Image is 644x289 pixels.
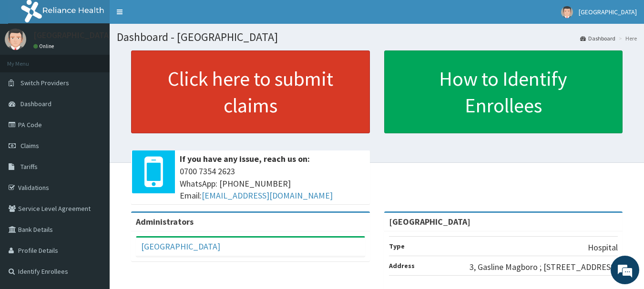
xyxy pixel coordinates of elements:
[33,43,56,50] a: Online
[20,162,38,171] span: Tariffs
[580,34,615,42] a: Dashboard
[389,261,415,270] b: Address
[136,216,194,227] b: Administrators
[55,85,132,181] span: We're online!
[579,8,637,16] span: [GEOGRAPHIC_DATA]
[117,31,637,43] h1: Dashboard - [GEOGRAPHIC_DATA]
[50,53,160,66] div: Chat with us now
[20,79,69,87] span: Switch Providers
[588,241,618,254] p: Hospital
[156,5,179,28] div: Minimize live chat window
[20,100,51,108] span: Dashboard
[202,190,333,201] a: [EMAIL_ADDRESS][DOMAIN_NAME]
[33,31,112,40] p: [GEOGRAPHIC_DATA]
[389,216,470,227] strong: [GEOGRAPHIC_DATA]
[141,241,220,252] a: [GEOGRAPHIC_DATA]
[5,190,182,223] textarea: Type your message and hit 'Enter'
[180,165,365,202] span: 0700 7354 2623 WhatsApp: [PHONE_NUMBER] Email:
[180,153,310,164] b: If you have any issue, reach us on:
[561,6,573,18] img: User Image
[389,242,405,250] b: Type
[470,261,618,273] p: 3, Gasline Magboro ; [STREET_ADDRESS]
[616,34,637,42] li: Here
[18,48,39,71] img: d_794563401_company_1708531726252_794563401
[20,141,39,150] span: Claims
[5,29,26,50] img: User Image
[384,50,623,133] a: How to Identify Enrollees
[131,50,370,133] a: Click here to submit claims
